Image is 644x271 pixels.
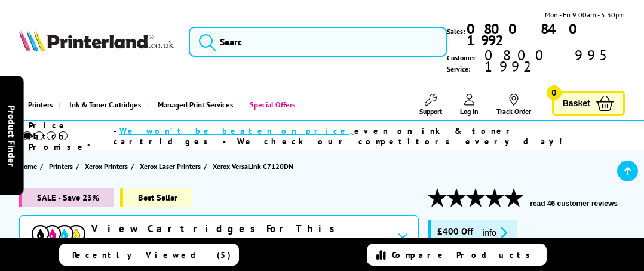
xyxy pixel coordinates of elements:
[483,50,624,72] span: 0800 995 1992
[140,160,201,173] span: Xerox Laser Printers
[72,250,231,260] span: Recently Viewed (5)
[19,30,173,54] a: Printerland Logo
[114,125,613,147] div: - even on ink & toner cartridges - We check our competitors every day!
[460,94,479,116] a: Log In
[140,160,204,173] a: Xerox Laser Printers
[32,225,85,242] img: View Cartridges
[19,160,37,173] span: Home
[496,94,531,116] a: Track Order
[147,90,239,120] a: Managed Print Services
[19,90,59,120] a: Printers
[460,107,479,116] span: Log In
[49,160,73,173] span: Printers
[392,250,536,260] span: Compare Products
[189,27,447,57] input: Searc
[119,125,354,136] span: We won’t be beaten on price,
[85,160,131,173] a: Xerox Printers
[437,226,473,239] span: £400 Off
[447,50,625,75] span: Customer Service:
[419,94,442,116] a: Support
[49,160,76,173] a: Printers
[59,90,147,120] a: Ink & Toner Cartridges
[6,105,18,167] span: Product Finder
[547,85,562,100] span: 0
[19,30,173,52] img: Printerland Logo
[239,90,301,120] a: Special Offers
[479,226,511,239] button: promo-description
[19,160,40,173] a: Home
[465,23,625,46] a: 0800 840 1992
[59,244,239,266] a: Recently Viewed (5)
[526,199,621,208] button: read 46 customer reviews
[19,188,114,207] span: SALE - Save 23%
[6,125,613,146] li: modal_Promise
[213,160,293,173] span: Xerox VersaLink C7120DN
[447,26,465,37] span: Sales:
[563,96,590,112] span: Basket
[120,188,192,207] span: Best Seller
[419,107,442,116] span: Support
[213,160,296,173] a: Xerox VersaLink C7120DN
[29,120,114,152] span: Price Match Promise*
[69,90,141,120] span: Ink & Toner Cartridges
[467,20,586,50] b: 0800 840 1992
[85,160,128,173] span: Xerox Printers
[367,244,547,266] a: Compare Products
[545,9,625,20] span: Mon - Fri 9:00am - 5:30pm
[91,222,388,248] span: View Cartridges For This Printer
[552,91,625,116] a: Basket 0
